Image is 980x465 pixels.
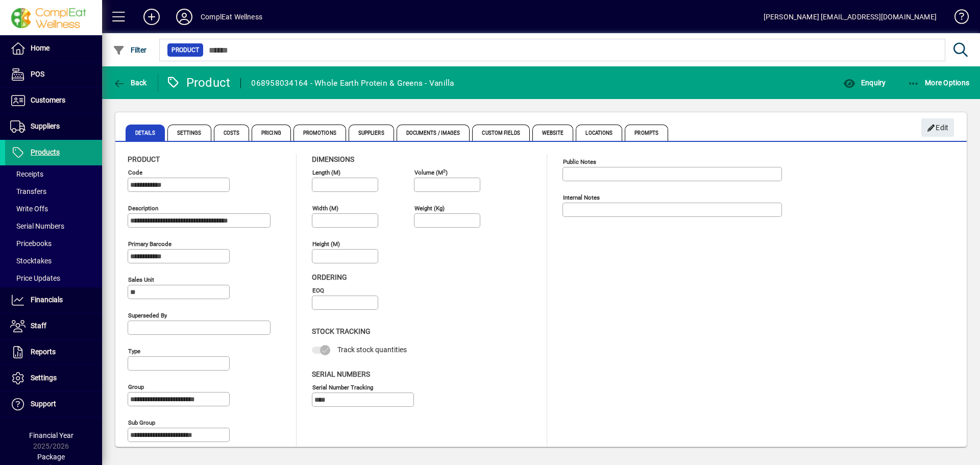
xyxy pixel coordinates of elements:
mat-label: Code [128,169,142,176]
a: Settings [5,365,102,391]
mat-label: Volume (m ) [414,169,448,176]
button: Filter [110,41,150,59]
a: Support [5,391,102,417]
span: Suppliers [31,122,60,130]
span: Pricebooks [10,239,52,248]
a: Customers [5,88,102,113]
a: Transfers [5,183,102,200]
span: Track stock quantities [337,346,407,354]
a: Financials [5,287,102,313]
span: Product [128,155,160,163]
span: Price Updates [10,274,60,282]
span: Serial Numbers [10,222,64,230]
span: POS [31,70,44,78]
span: Ordering [312,273,347,281]
span: Enquiry [843,79,886,87]
span: Stock Tracking [312,327,371,335]
span: Receipts [10,170,43,178]
mat-label: Sales unit [128,276,154,283]
mat-label: Serial Number tracking [312,383,373,390]
div: ComplEat Wellness [201,9,262,25]
span: Back [113,79,147,87]
mat-label: Length (m) [312,169,340,176]
a: Receipts [5,165,102,183]
button: Edit [921,118,954,137]
a: Pricebooks [5,235,102,252]
button: Back [110,74,150,92]
span: Financial Year [29,431,73,439]
span: Filter [113,46,147,54]
button: More Options [905,74,972,92]
a: Home [5,36,102,61]
span: Settings [167,125,211,141]
button: Add [135,8,168,26]
sup: 3 [443,168,446,173]
span: Costs [214,125,250,141]
span: Financials [31,296,63,304]
div: Product [166,75,231,91]
span: Product [171,45,199,55]
span: Edit [927,119,949,136]
mat-label: EOQ [312,287,324,294]
span: Support [31,400,56,408]
button: Profile [168,8,201,26]
mat-label: Group [128,383,144,390]
span: Reports [31,348,56,356]
span: Suppliers [349,125,394,141]
div: [PERSON_NAME] [EMAIL_ADDRESS][DOMAIN_NAME] [764,9,937,25]
span: Staff [31,322,46,330]
span: Home [31,44,50,52]
span: Settings [31,374,57,382]
div: 068958034164 - Whole Earth Protein & Greens - Vanilla [251,75,454,91]
mat-label: Internal Notes [563,194,600,201]
span: Customers [31,96,65,104]
span: Documents / Images [397,125,470,141]
mat-label: Superseded by [128,312,167,319]
app-page-header-button: Back [102,74,158,92]
mat-label: Public Notes [563,158,596,165]
span: Transfers [10,187,46,195]
a: POS [5,62,102,87]
span: Package [37,453,65,461]
a: Staff [5,313,102,339]
a: Reports [5,339,102,365]
a: Write Offs [5,200,102,217]
mat-label: Weight (Kg) [414,205,445,212]
a: Knowledge Base [947,2,967,35]
span: Promotions [293,125,346,141]
span: Pricing [252,125,291,141]
mat-label: Width (m) [312,205,338,212]
mat-label: Height (m) [312,240,340,248]
span: More Options [908,79,970,87]
span: Locations [576,125,622,141]
span: Details [126,125,165,141]
span: Website [532,125,574,141]
span: Custom Fields [472,125,529,141]
button: Enquiry [841,74,888,92]
span: Write Offs [10,205,48,213]
span: Serial Numbers [312,370,370,378]
span: Prompts [625,125,668,141]
span: Stocktakes [10,257,52,265]
mat-label: Type [128,348,140,355]
a: Stocktakes [5,252,102,270]
a: Price Updates [5,270,102,287]
span: Products [31,148,60,156]
span: Dimensions [312,155,354,163]
mat-label: Primary barcode [128,240,171,248]
mat-label: Sub group [128,419,155,426]
mat-label: Description [128,205,158,212]
a: Serial Numbers [5,217,102,235]
a: Suppliers [5,114,102,139]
